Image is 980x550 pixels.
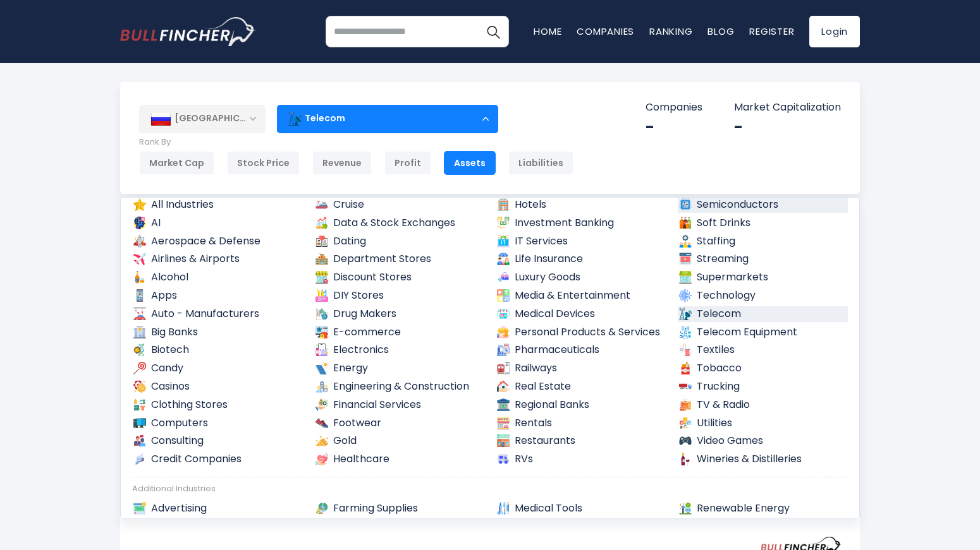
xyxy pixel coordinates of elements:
[678,361,848,376] a: Tobacco
[809,16,860,47] a: Login
[132,306,303,322] a: Auto - Manufacturers
[120,17,256,46] a: Go to homepage
[496,342,666,358] a: Pharmaceuticals
[227,151,300,175] div: Stock Price
[496,288,666,304] a: Media & Entertainment
[508,151,573,175] div: Liabilities
[678,342,848,358] a: Textiles
[314,215,485,231] a: Data & Stock Exchanges
[132,501,303,517] a: Advertising
[120,17,256,46] img: bullfincher logo
[314,415,485,431] a: Footwear
[678,379,848,395] a: Trucking
[678,433,848,449] a: Video Games
[312,151,372,175] div: Revenue
[678,197,848,213] a: Semiconductors
[678,215,848,231] a: Soft Drinks
[534,25,561,38] a: Home
[496,234,666,249] a: IT Services
[132,484,848,494] div: Additional Industries
[678,415,848,431] a: Utilities
[384,151,431,175] div: Profit
[646,117,702,137] div: -
[314,397,485,413] a: Financial Services
[132,325,303,340] a: Big Banks
[707,25,734,38] a: Blog
[132,215,303,231] a: AI
[496,501,666,517] a: Medical Tools
[496,379,666,395] a: Real Estate
[734,101,841,114] p: Market Capitalization
[314,451,485,467] a: Healthcare
[477,16,509,47] button: Search
[132,397,303,413] a: Clothing Stores
[132,361,303,376] a: Candy
[678,306,848,322] a: Telecom
[496,361,666,376] a: Railways
[678,501,848,517] a: Renewable Energy
[139,105,266,133] div: [GEOGRAPHIC_DATA]
[314,306,485,322] a: Drug Makers
[444,151,496,175] div: Assets
[139,151,214,175] div: Market Cap
[314,251,485,267] a: Department Stores
[314,270,485,285] a: Discount Stores
[496,397,666,413] a: Regional Banks
[496,270,666,285] a: Luxury Goods
[277,104,498,133] div: Telecom
[496,433,666,449] a: Restaurants
[496,306,666,322] a: Medical Devices
[678,270,848,285] a: Supermarkets
[132,270,303,285] a: Alcohol
[314,234,485,249] a: Dating
[132,288,303,304] a: Apps
[678,288,848,304] a: Technology
[496,415,666,431] a: Rentals
[646,101,702,114] p: Companies
[649,25,692,38] a: Ranking
[314,197,485,213] a: Cruise
[496,215,666,231] a: Investment Banking
[139,137,573,148] p: Rank By
[314,325,485,340] a: E-commerce
[314,379,485,395] a: Engineering & Construction
[132,379,303,395] a: Casinos
[678,397,848,413] a: TV & Radio
[132,415,303,431] a: Computers
[314,342,485,358] a: Electronics
[749,25,794,38] a: Register
[132,433,303,449] a: Consulting
[734,117,841,137] div: -
[132,197,303,213] a: All Industries
[314,501,485,517] a: Farming Supplies
[132,451,303,467] a: Credit Companies
[132,234,303,249] a: Aerospace & Defense
[678,325,848,340] a: Telecom Equipment
[132,251,303,267] a: Airlines & Airports
[678,251,848,267] a: Streaming
[496,197,666,213] a: Hotels
[314,288,485,304] a: DIY Stores
[314,361,485,376] a: Energy
[496,325,666,340] a: Personal Products & Services
[496,251,666,267] a: Life Insurance
[496,451,666,467] a: RVs
[577,25,634,38] a: Companies
[132,342,303,358] a: Biotech
[678,451,848,467] a: Wineries & Distilleries
[314,433,485,449] a: Gold
[678,234,848,249] a: Staffing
